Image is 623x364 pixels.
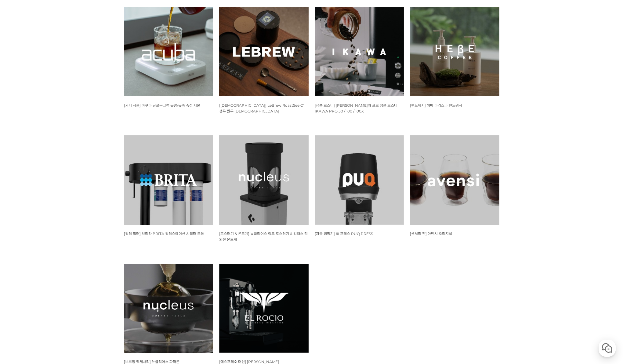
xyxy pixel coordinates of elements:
a: [워터 필터] 브리타 BRITA 워터스테이션 & 필터 모음 [124,231,204,236]
img: IKAWA PRO 50, IKAWA PRO 100, IKAWA PRO 100X [315,7,404,97]
a: [커피 저울] 아쿠바 글로우그램 유량/유속 측정 저울 [124,103,200,108]
img: 르브루 LeBrew [219,7,309,97]
a: [에스프레소 머신] [PERSON_NAME] [219,359,279,364]
img: 뉴클리어스 파라곤 [124,264,213,353]
span: 설정 [94,202,102,207]
img: 엘로치오 마누스S [219,264,309,353]
img: 아쿠바 글로우그램 유량/유속 측정 저울 [124,7,213,97]
a: [핸드워시] 헤베 바리스타 핸드워시 [410,103,462,108]
img: 헤베 바리스타 핸드워시 [410,7,499,97]
a: [[DEMOGRAPHIC_DATA]] LeBrew RoastSee C1 생두 원두 [DEMOGRAPHIC_DATA] [219,103,304,113]
a: [센서리 잔] 아벤시 오리지널 [410,231,452,236]
span: [에스프레소 머신] [PERSON_NAME] [219,359,279,364]
a: 설정 [79,193,117,209]
img: 푹 프레스 PUQ PRESS [315,135,404,225]
a: [샘플 로스터] [PERSON_NAME]와 프로 샘플 로스터 IKAWA PRO 50 / 100 / 100X [315,103,397,113]
a: [자동 탬핑기] 푹 프레스 PUQ PRESS [315,231,373,236]
span: 대화 [56,203,63,208]
a: [브루잉 액세서리] 뉴클리어스 파라곤 [124,359,179,364]
span: 홈 [19,202,23,207]
img: 뉴클리어스 링크 로스터기 &amp; 컴패스 적외선 온도계 [219,135,309,225]
a: 대화 [40,193,79,209]
a: [로스터기 & 온도계] 뉴클리어스 링크 로스터기 & 컴패스 적외선 온도계 [219,231,308,242]
img: 브리타 BRITA 워터스테이션 &amp; 필터 모음 [124,135,213,225]
a: 홈 [2,193,40,209]
span: [브루잉 액세서리] 뉴클리어스 파라곤 [124,359,179,364]
img: 아벤시 잔 3종 세트 [410,135,499,225]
